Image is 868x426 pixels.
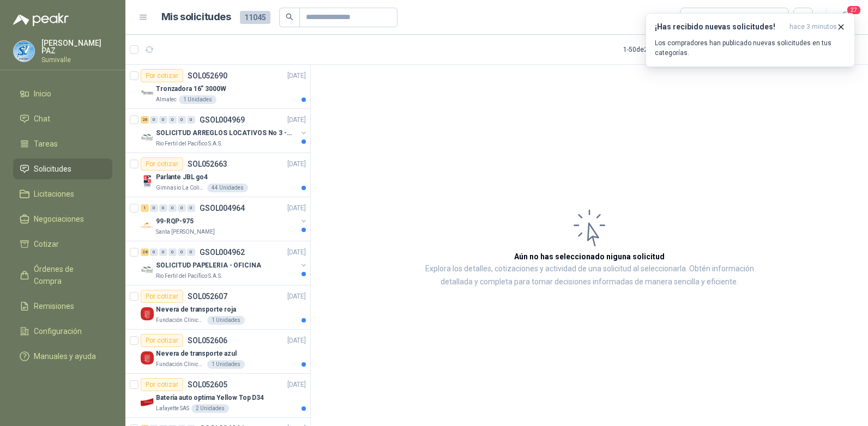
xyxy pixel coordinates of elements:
img: Company Logo [141,175,154,188]
p: Rio Fertil del Pacífico S.A.S. [156,272,222,281]
img: Company Logo [141,131,154,144]
span: hace 3 minutos [789,22,837,32]
span: search [286,13,293,21]
span: Tareas [34,138,58,150]
div: 1 - 50 de 2645 [623,41,694,58]
p: Nevera de transporte azul [156,349,237,359]
p: GSOL004964 [200,204,245,212]
div: 0 [159,248,167,256]
p: [DATE] [287,291,306,302]
a: Por cotizarSOL052606[DATE] Company LogoNevera de transporte azulFundación Clínica Shaio1 Unidades [125,330,310,374]
div: 1 [141,204,149,212]
p: Sumivalle [41,57,112,63]
p: [PERSON_NAME] PAZ [41,39,112,54]
div: 1 Unidades [207,316,245,325]
div: Por cotizar [141,378,183,391]
p: GSOL004969 [200,116,245,124]
p: [DATE] [287,336,306,346]
a: Configuración [13,321,112,342]
h3: ¡Has recibido nuevas solicitudes! [655,22,785,32]
img: Company Logo [141,307,154,320]
button: 27 [835,8,855,27]
p: SOL052605 [188,381,227,388]
p: Lafayette SAS [156,404,189,413]
span: Chat [34,113,50,125]
p: SOL052606 [188,337,227,344]
img: Company Logo [141,219,154,232]
p: Nevera de transporte roja [156,305,236,315]
span: Licitaciones [34,188,74,200]
p: [DATE] [287,247,306,258]
div: 0 [150,116,158,124]
p: Fundación Clínica Shaio [156,316,205,325]
div: Por cotizar [141,69,183,82]
span: Remisiones [34,300,74,312]
div: 28 [141,248,149,256]
p: GSOL004962 [200,248,245,256]
a: Cotizar [13,234,112,254]
div: Por cotizar [687,11,750,23]
div: Por cotizar [141,290,183,303]
img: Company Logo [141,263,154,276]
p: [DATE] [287,71,306,81]
p: SOL052690 [188,72,227,80]
h3: Aún no has seleccionado niguna solicitud [514,251,665,263]
span: 11045 [240,11,270,24]
p: 99-RQP-975 [156,216,194,227]
div: 0 [159,116,167,124]
a: Por cotizarSOL052607[DATE] Company LogoNevera de transporte rojaFundación Clínica Shaio1 Unidades [125,285,310,330]
img: Logo peakr [13,13,69,26]
h1: Mis solicitudes [161,9,231,25]
a: 1 0 0 0 0 0 GSOL004964[DATE] Company Logo99-RQP-975Santa [PERSON_NAME] [141,202,308,236]
span: Inicio [34,88,51,100]
p: Parlante JBL go4 [156,172,208,182]
a: Tareas [13,133,112,154]
div: 1 Unidades [207,360,245,369]
span: Cotizar [34,238,59,250]
div: 44 Unidades [207,184,248,192]
img: Company Logo [141,87,154,100]
img: Company Logo [141,351,154,364]
div: 0 [178,204,186,212]
a: Por cotizarSOL052605[DATE] Company LogoBatería auto optima Yellow Top D34Lafayette SAS2 Unidades [125,374,310,418]
p: SOL052607 [188,293,227,300]
p: SOLICITUD ARREGLOS LOCATIVOS No 3 - PICHINDE [156,128,292,138]
p: Batería auto optima Yellow Top D34 [156,393,264,403]
a: Manuales y ayuda [13,346,112,367]
img: Company Logo [141,395,154,409]
p: Tronzadora 16” 3000W [156,84,226,94]
a: Licitaciones [13,184,112,204]
div: 0 [178,248,186,256]
span: Manuales y ayuda [34,350,96,362]
div: 0 [168,204,177,212]
p: [DATE] [287,380,306,390]
span: 27 [846,5,861,15]
div: 0 [187,248,195,256]
span: Negociaciones [34,213,84,225]
p: Gimnasio La Colina [156,184,205,192]
div: Por cotizar [141,157,183,171]
a: Solicitudes [13,159,112,179]
p: [DATE] [287,203,306,214]
div: 0 [187,204,195,212]
div: 0 [159,204,167,212]
p: Rio Fertil del Pacífico S.A.S. [156,139,222,148]
div: 0 [178,116,186,124]
p: SOLICITUD PAPELERIA - OFICINA [156,260,261,271]
a: Inicio [13,83,112,104]
p: Almatec [156,95,177,104]
div: Por cotizar [141,334,183,347]
a: Por cotizarSOL052690[DATE] Company LogoTronzadora 16” 3000WAlmatec1 Unidades [125,65,310,109]
img: Company Logo [14,41,34,62]
a: 26 0 0 0 0 0 GSOL004969[DATE] Company LogoSOLICITUD ARREGLOS LOCATIVOS No 3 - PICHINDERio Fertil ... [141,113,308,148]
span: Solicitudes [34,163,71,175]
div: 0 [168,116,177,124]
span: Órdenes de Compra [34,263,102,287]
p: Explora los detalles, cotizaciones y actividad de una solicitud al seleccionarla. Obtén informaci... [420,263,759,289]
a: Chat [13,108,112,129]
p: SOL052663 [188,160,227,168]
a: Órdenes de Compra [13,259,112,291]
div: 2 Unidades [191,404,229,413]
button: ¡Has recibido nuevas solicitudes!hace 3 minutos Los compradores han publicado nuevas solicitudes ... [646,13,855,67]
p: Santa [PERSON_NAME] [156,228,215,236]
